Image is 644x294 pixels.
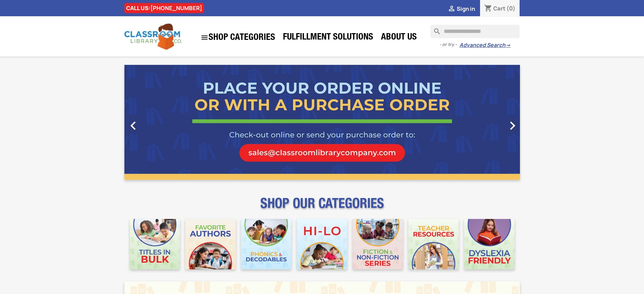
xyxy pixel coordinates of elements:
i: search [430,25,438,33]
a: Advanced Search→ [459,42,510,49]
img: CLC_Fiction_Nonfiction_Mobile.jpg [353,219,403,269]
span: Cart [493,5,505,12]
a: [PHONE_NUMBER] [150,4,202,12]
a: Next [460,65,520,180]
span: - or try - [439,41,459,48]
span: → [505,42,510,49]
a: Fulfillment Solutions [280,31,377,45]
a: Previous [124,65,184,180]
div: CALL US: [124,3,204,13]
a: SHOP CATEGORIES [197,30,279,45]
ul: Carousel container [124,65,520,180]
img: Classroom Library Company [124,24,182,50]
i:  [448,5,456,13]
span: Sign in [457,5,475,13]
span: (0) [506,5,516,12]
img: CLC_Bulk_Mobile.jpg [130,219,180,269]
a: About Us [378,31,420,45]
a:  Sign in [448,5,475,13]
i:  [504,117,521,134]
img: CLC_Favorite_Authors_Mobile.jpg [185,219,236,269]
input: Search [430,25,520,38]
i:  [200,33,209,42]
img: CLC_Teacher_Resources_Mobile.jpg [408,219,459,269]
img: CLC_HiLo_Mobile.jpg [297,219,347,269]
i: shopping_cart [484,5,492,13]
p: SHOP OUR CATEGORIES [124,201,520,214]
i:  [125,117,142,134]
img: CLC_Dyslexia_Mobile.jpg [464,219,515,269]
img: CLC_Phonics_And_Decodables_Mobile.jpg [241,219,291,269]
